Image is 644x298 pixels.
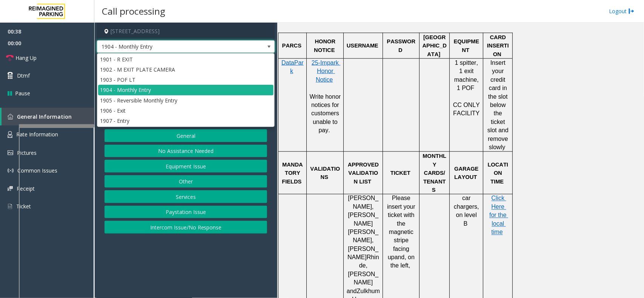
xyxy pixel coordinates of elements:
[98,2,169,20] h3: Call processing
[423,153,446,193] span: MONTHLY CARDS/TENANTS
[488,162,509,185] span: LOCATION TIME
[609,7,635,15] a: Logout
[8,186,13,191] img: 'icon'
[310,166,340,180] span: VALIDATIONS
[487,34,509,57] span: CARD INSERTION
[312,60,340,83] span: 25-Impark Honor Notice
[105,160,267,173] button: Equipment Issue
[309,93,342,134] span: Write honor notices for customers unable to pay.
[97,23,275,40] h4: [STREET_ADDRESS]
[453,102,482,116] span: CC ONLY FACILITY
[98,105,274,116] li: 1906 - Exit
[489,196,508,235] a: Click Here for the local time
[423,34,447,57] span: [GEOGRAPHIC_DATA]
[347,246,378,261] span: [PERSON_NAME]
[454,166,480,180] span: GARAGE LAYOUT
[314,38,337,53] span: HONOR NOTICE
[17,185,35,192] span: Receipt
[8,168,14,174] img: 'icon'
[347,43,378,49] span: USERNAME
[98,85,274,95] li: 1904 - Monthly Entry
[105,175,267,188] button: Other
[105,206,267,219] button: Paystation Issue
[348,162,380,185] span: APPROVED VALIDATION LIST
[15,89,30,97] span: Pause
[359,254,379,269] span: Rhinde
[387,38,415,53] span: PASSWORD
[348,229,378,244] span: [PERSON_NAME],
[8,131,12,138] img: 'icon'
[17,113,72,120] span: General Information
[629,7,635,15] img: logout
[17,149,37,156] span: Pictures
[17,72,30,79] span: Dtmf
[105,129,267,142] button: General
[347,263,378,294] span: , [PERSON_NAME] and
[8,114,13,119] img: 'icon'
[17,167,57,174] span: Common Issues
[105,145,267,157] button: No Assistance Needed
[98,75,274,85] li: 1903 - POF LT
[97,41,239,53] span: 1904 - Monthly Entry
[454,38,480,53] span: EQUIPMENT
[98,54,274,64] li: 1901 - R EXIT
[16,203,31,210] span: Ticket
[282,162,303,185] span: MANDATORY FIELDS
[282,43,301,49] span: PARCS
[105,221,267,234] button: Intercom Issue/No Response
[15,54,37,62] span: Hang Up
[105,190,267,203] button: Services
[348,195,378,227] span: [PERSON_NAME], [PERSON_NAME]
[98,64,274,75] li: 1902 - M EXIT PLATE CAMERA
[487,60,510,150] span: Insert your credit card in the slot below the ticket slot and remove slowly
[16,131,58,138] span: Rate Information
[390,254,417,269] span: and, on the left,
[390,170,410,176] span: TICKET
[98,116,274,126] li: 1907 - Entry
[98,95,274,105] li: 1905 - Reversible Monthly Entry
[312,60,340,83] a: 25-Impark Honor Notice
[281,60,304,74] a: DataPark
[2,108,94,125] a: General Information
[8,203,12,210] img: 'icon'
[8,150,13,155] img: 'icon'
